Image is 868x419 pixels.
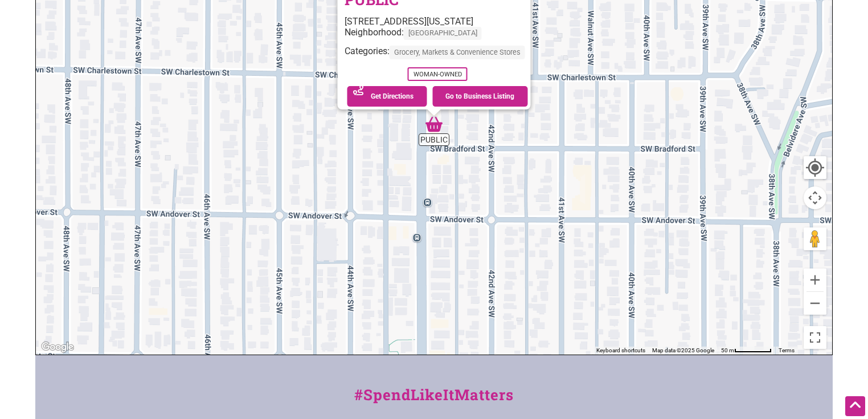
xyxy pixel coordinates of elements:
[390,46,525,59] span: Grocery, Markets & Convenience Stores
[804,156,826,179] button: Your Location
[347,86,427,107] a: Get Directions
[421,111,447,137] div: PUBLIC
[39,340,76,355] a: Open this area in Google Maps (opens a new window)
[721,347,734,353] span: 50 m
[804,292,826,315] button: Zoom out
[845,396,865,416] div: Scroll Back to Top
[345,46,531,65] div: Categories:
[432,86,528,107] a: Go to Business Listing
[804,269,826,291] button: Zoom in
[718,347,775,355] button: Map Scale: 50 m per 62 pixels
[804,186,826,209] button: Map camera controls
[345,16,531,27] div: [STREET_ADDRESS][US_STATE]
[345,27,531,46] div: Neighborhood:
[652,347,714,353] span: Map data ©2025 Google
[779,347,795,353] a: Terms (opens in new tab)
[35,384,833,417] div: #SpendLikeItMatters
[404,27,482,40] span: [GEOGRAPHIC_DATA]
[39,340,76,355] img: Google
[803,326,827,349] button: Toggle fullscreen view
[408,67,468,81] span: Woman-Owned
[804,227,826,250] button: Drag Pegman onto the map to open Street View
[596,347,645,355] button: Keyboard shortcuts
